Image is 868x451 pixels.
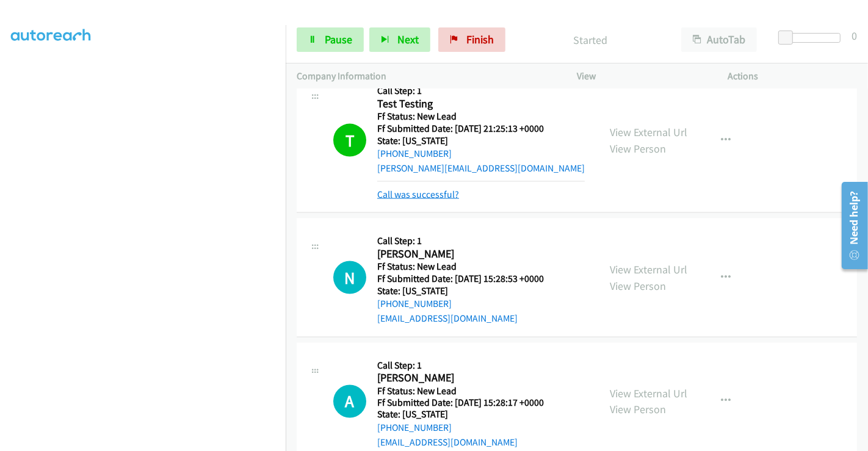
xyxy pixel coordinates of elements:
[377,298,452,309] a: [PHONE_NUMBER]
[833,177,868,274] iframe: Resource Center
[333,385,366,418] h1: A
[297,69,555,84] p: Company Information
[369,27,430,52] button: Next
[377,135,585,147] h5: State: [US_STATE]
[728,69,858,84] p: Actions
[852,27,857,44] div: 0
[377,235,544,247] h5: Call Step: 1
[333,261,366,294] h1: N
[610,403,666,417] a: View Person
[610,142,666,156] a: View Person
[438,27,505,52] a: Finish
[377,261,544,273] h5: Ff Status: New Lead
[377,312,518,324] a: [EMAIL_ADDRESS][DOMAIN_NAME]
[610,279,666,293] a: View Person
[325,32,352,46] span: Pause
[377,189,459,200] a: Call was successful?
[377,359,544,372] h5: Call Step: 1
[377,437,518,449] a: [EMAIL_ADDRESS][DOMAIN_NAME]
[377,285,544,297] h5: State: [US_STATE]
[397,32,419,46] span: Next
[522,32,659,48] p: Started
[610,262,687,276] a: View External Url
[377,148,452,159] a: [PHONE_NUMBER]
[681,27,757,52] button: AutoTab
[333,124,366,157] h1: T
[377,409,544,421] h5: State: [US_STATE]
[377,110,585,123] h5: Ff Status: New Lead
[377,123,585,135] h5: Ff Submitted Date: [DATE] 21:25:13 +0000
[377,85,585,97] h5: Call Step: 1
[377,397,544,410] h5: Ff Submitted Date: [DATE] 15:28:17 +0000
[577,69,706,84] p: View
[377,422,452,434] a: [PHONE_NUMBER]
[377,247,544,261] h2: [PERSON_NAME]
[377,273,544,285] h5: Ff Submitted Date: [DATE] 15:28:53 +0000
[377,371,544,385] h2: [PERSON_NAME]
[297,27,364,52] a: Pause
[377,97,585,111] h2: Test Testing
[610,386,687,400] a: View External Url
[377,385,544,397] h5: Ff Status: New Lead
[610,125,687,139] a: View External Url
[333,385,366,418] div: The call is yet to be attempted
[466,32,494,46] span: Finish
[377,162,585,174] a: [PERSON_NAME][EMAIL_ADDRESS][DOMAIN_NAME]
